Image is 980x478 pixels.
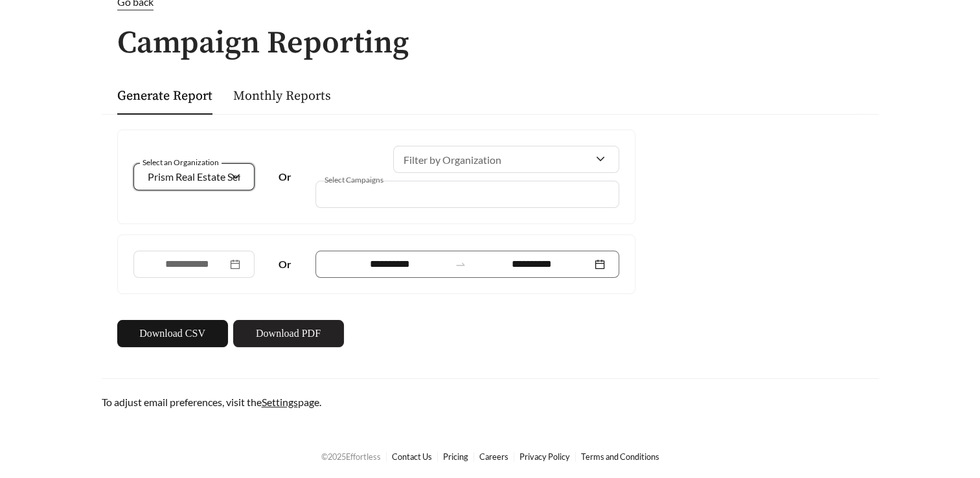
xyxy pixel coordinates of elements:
[102,396,321,408] span: To adjust email preferences, visit the page.
[443,451,468,462] a: Pricing
[321,451,381,462] span: © 2025 Effortless
[117,88,212,104] a: Generate Report
[519,451,570,462] a: Privacy Policy
[392,451,432,462] a: Contact Us
[455,258,466,270] span: swap-right
[455,258,466,270] span: to
[279,170,291,183] strong: Or
[256,326,321,341] span: Download PDF
[479,451,508,462] a: Careers
[581,451,659,462] a: Terms and Conditions
[279,258,291,270] strong: Or
[233,88,331,104] a: Monthly Reports
[233,320,344,347] button: Download PDF
[262,396,298,408] a: Settings
[117,320,228,347] button: Download CSV
[139,326,205,341] span: Download CSV
[148,170,284,183] span: Prism Real Estate Services, LLC
[102,27,879,61] h1: Campaign Reporting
